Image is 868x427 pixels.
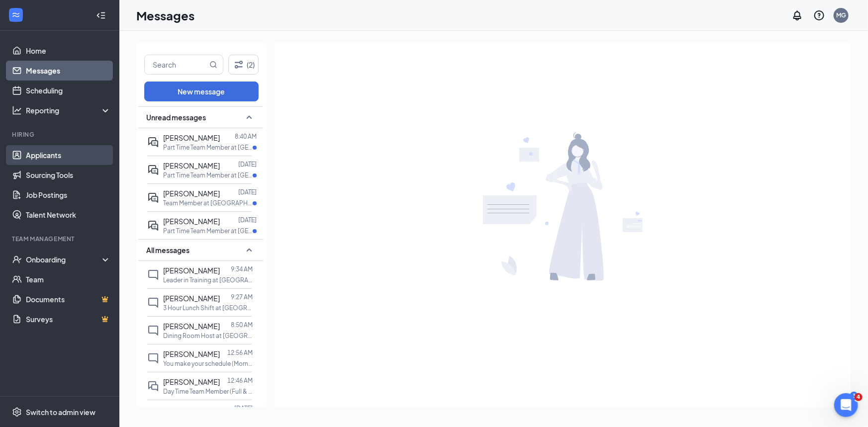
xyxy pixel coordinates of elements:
div: Reporting [26,105,111,115]
p: [DATE] [238,188,257,196]
svg: Settings [12,407,22,417]
span: [PERSON_NAME] [163,349,220,358]
svg: ChatInactive [147,325,159,337]
span: Unread messages [146,112,206,122]
svg: ActiveDoubleChat [147,136,159,148]
p: Day Time Team Member (Full & Part time)* at [GEOGRAPHIC_DATA] [163,387,253,396]
div: MG [836,11,846,19]
svg: SmallChevronUp [243,244,255,256]
a: DocumentsCrown [26,289,111,309]
svg: WorkstreamLogo [11,10,21,20]
a: Job Postings [26,185,111,205]
p: 3 Hour Lunch Shift at [GEOGRAPHIC_DATA] [163,304,253,312]
a: Team [26,269,111,289]
a: Applicants [26,145,111,165]
span: All messages [146,245,190,255]
svg: MagnifyingGlass [209,61,217,69]
a: Home [26,41,111,61]
p: 8:40 AM [235,132,257,141]
p: [DATE] [238,160,257,169]
p: [DATE] [234,404,253,413]
svg: DoubleChat [147,380,159,392]
input: Search [145,55,207,74]
h1: Messages [136,7,194,24]
span: 4 [855,393,863,401]
p: You make your schedule (Morning/Lunch Hours) at [GEOGRAPHIC_DATA] [163,359,253,368]
svg: ChatInactive [147,297,159,309]
a: SurveysCrown [26,309,111,329]
a: Messages [26,61,111,81]
iframe: Intercom live chat [834,393,858,417]
div: Onboarding [26,255,102,264]
div: Switch to admin view [26,407,96,417]
span: [PERSON_NAME] [163,266,220,275]
p: 12:46 AM [227,376,253,385]
svg: ActiveDoubleChat [147,164,159,176]
p: 8:50 AM [231,321,253,329]
p: Team Member at [GEOGRAPHIC_DATA] [163,199,253,207]
p: [DATE] [238,216,257,224]
span: [PERSON_NAME] [163,189,220,198]
a: Sourcing Tools [26,165,111,185]
button: Filter (2) [228,55,259,75]
a: Talent Network [26,205,111,225]
p: 9:34 AM [231,265,253,273]
svg: Analysis [12,105,22,115]
p: 12:56 AM [227,348,253,357]
div: 3 [850,392,858,400]
svg: Notifications [791,9,803,21]
span: [PERSON_NAME] [163,217,220,226]
svg: QuestionInfo [813,9,825,21]
p: 9:27 AM [231,293,253,301]
svg: Collapse [96,10,106,20]
span: [PERSON_NAME] [163,322,220,331]
svg: Filter [233,59,245,71]
svg: ActiveDoubleChat [147,192,159,204]
p: Part Time Team Member at [GEOGRAPHIC_DATA] [163,227,253,235]
p: Leader in Training at [GEOGRAPHIC_DATA] [163,276,253,284]
p: Dining Room Host at [GEOGRAPHIC_DATA] [163,332,253,340]
svg: SmallChevronUp [243,111,255,123]
a: Scheduling [26,81,111,100]
span: [PERSON_NAME] [163,377,220,386]
div: Team Management [12,235,109,243]
span: [PERSON_NAME] [163,405,220,414]
div: Hiring [12,130,109,139]
span: [PERSON_NAME] [163,133,220,142]
span: [PERSON_NAME] [163,161,220,170]
svg: ChatInactive [147,269,159,281]
svg: ChatInactive [147,352,159,364]
span: [PERSON_NAME] [163,294,220,303]
p: Part Time Team Member at [GEOGRAPHIC_DATA] [163,143,253,152]
svg: ActiveDoubleChat [147,220,159,232]
svg: UserCheck [12,255,22,264]
button: New message [144,82,259,101]
p: Part Time Team Member at [GEOGRAPHIC_DATA] [163,171,253,179]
